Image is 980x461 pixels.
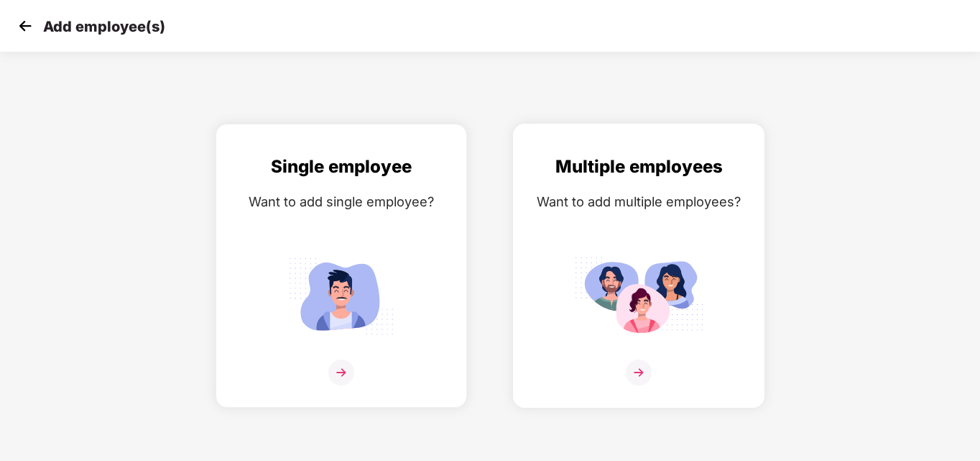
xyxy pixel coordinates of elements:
img: svg+xml;base64,PHN2ZyB4bWxucz0iaHR0cDovL3d3dy53My5vcmcvMjAwMC9zdmciIHdpZHRoPSIzMCIgaGVpZ2h0PSIzMC... [14,15,36,37]
div: Single employee [231,153,452,181]
img: svg+xml;base64,PHN2ZyB4bWxucz0iaHR0cDovL3d3dy53My5vcmcvMjAwMC9zdmciIGlkPSJNdWx0aXBsZV9lbXBsb3llZS... [574,251,703,341]
img: svg+xml;base64,PHN2ZyB4bWxucz0iaHR0cDovL3d3dy53My5vcmcvMjAwMC9zdmciIGlkPSJTaW5nbGVfZW1wbG95ZWUiIH... [277,251,406,341]
img: svg+xml;base64,PHN2ZyB4bWxucz0iaHR0cDovL3d3dy53My5vcmcvMjAwMC9zdmciIHdpZHRoPSIzNiIgaGVpZ2h0PSIzNi... [626,360,652,385]
div: Want to add multiple employees? [528,191,749,212]
p: Add employee(s) [43,18,165,35]
img: svg+xml;base64,PHN2ZyB4bWxucz0iaHR0cDovL3d3dy53My5vcmcvMjAwMC9zdmciIHdpZHRoPSIzNiIgaGVpZ2h0PSIzNi... [328,360,354,385]
div: Multiple employees [528,153,749,181]
div: Want to add single employee? [231,191,452,212]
